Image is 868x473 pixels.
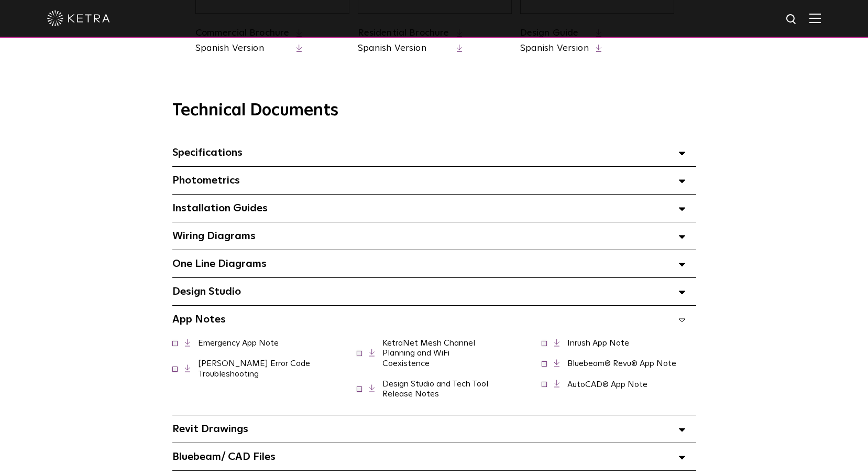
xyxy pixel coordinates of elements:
[172,147,243,158] span: Specifications
[172,231,256,241] span: Wiring Diagrams
[172,451,276,462] span: Bluebeam/ CAD Files
[567,339,629,347] a: Inrush App Note
[198,339,279,347] a: Emergency App Note
[195,42,290,55] a: Spanish Version
[172,286,241,297] span: Design Studio
[172,259,267,269] span: One Line Diagrams
[809,13,821,23] img: Hamburger%20Nav.svg
[172,424,248,434] span: Revit Drawings
[520,42,589,55] a: Spanish Version
[172,101,696,121] h3: Technical Documents
[567,380,647,389] a: AutoCAD® App Note
[785,13,798,26] img: search icon
[47,10,110,26] img: ketra-logo-2019-white
[358,42,449,55] a: Spanish Version
[172,175,240,186] span: Photometrics
[382,339,475,367] a: KetraNet Mesh Channel Planning and WiFi Coexistence
[198,359,310,378] a: [PERSON_NAME] Error Code Troubleshooting
[172,314,226,325] span: App Notes
[382,380,488,398] a: Design Studio and Tech Tool Release Notes
[172,203,268,213] span: Installation Guides
[567,359,676,368] a: Bluebeam® Revu® App Note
